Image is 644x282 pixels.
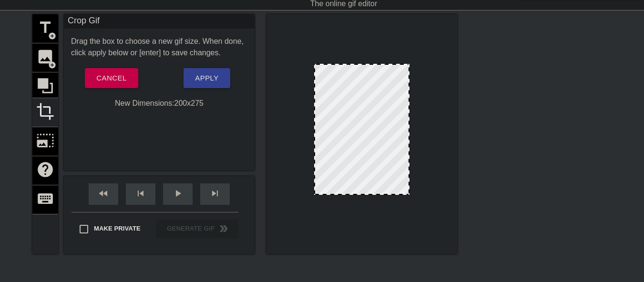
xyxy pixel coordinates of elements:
span: Make Private [94,224,141,233]
span: fast_rewind [98,188,109,199]
div: New Dimensions: 200 x 275 [64,98,255,109]
div: Crop Gif [64,14,255,29]
button: Apply [184,68,230,88]
div: Drag the box to choose a new gif size. When done, click apply below or [enter] to save changes. [64,36,255,59]
span: skip_next [209,188,221,199]
span: skip_previous [135,188,146,199]
span: play_arrow [172,188,184,199]
span: crop [36,102,54,121]
span: Apply [195,72,218,84]
span: Cancel [96,72,126,84]
button: Cancel [85,68,138,88]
